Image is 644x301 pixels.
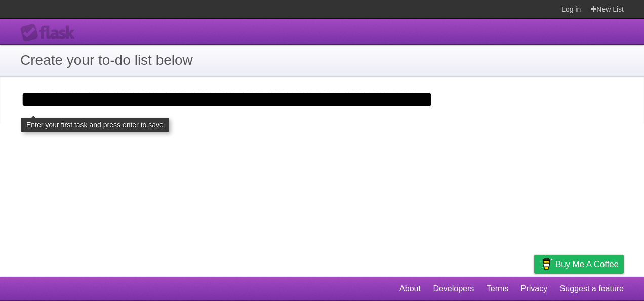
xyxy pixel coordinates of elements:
a: About [399,279,421,298]
a: Terms [487,279,509,298]
div: Flask [20,24,81,42]
a: Buy me a coffee [534,255,624,274]
h1: Create your to-do list below [20,50,624,71]
a: Developers [433,279,474,298]
a: Suggest a feature [560,279,624,298]
span: Buy me a coffee [555,255,619,273]
img: Buy me a coffee [539,255,553,273]
a: Privacy [521,279,547,298]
